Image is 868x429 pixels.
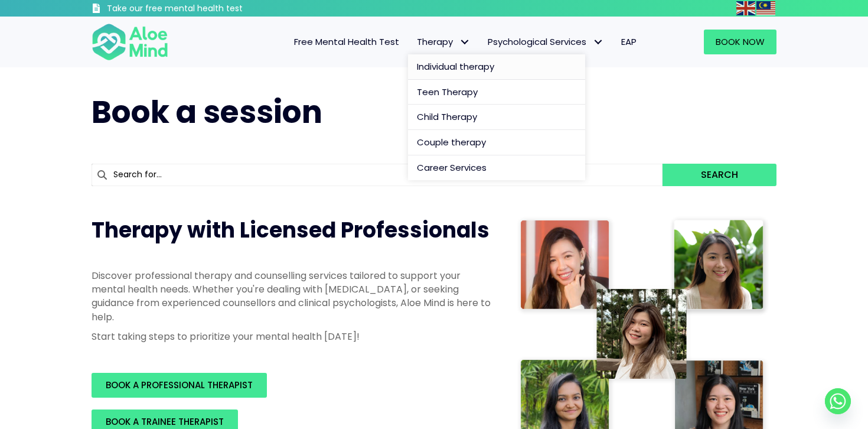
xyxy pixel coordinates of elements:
[488,35,603,48] span: Psychological Services
[107,3,306,15] h3: Take our free mental health test
[456,34,473,51] span: Therapy: submenu
[408,54,585,80] a: Individual therapy
[408,130,585,155] a: Couple therapy
[92,373,267,398] a: BOOK A PROFESSIONAL THERAPIST
[417,35,470,48] span: Therapy
[756,1,775,15] img: ms
[736,1,755,15] img: en
[825,388,851,414] a: Whatsapp
[408,30,479,54] a: TherapyTherapy: submenu
[285,30,408,54] a: Free Mental Health Test
[92,90,322,134] span: Book a session
[408,155,585,180] a: Career Services
[294,35,399,48] span: Free Mental Health Test
[92,269,493,324] p: Discover professional therapy and counselling services tailored to support your mental health nee...
[408,80,585,105] a: Teen Therapy
[621,35,637,48] span: EAP
[612,30,645,54] a: EAP
[589,34,606,51] span: Psychological Services: submenu
[92,330,493,343] p: Start taking steps to prioritize your mental health [DATE]!
[92,3,306,17] a: Take our free mental health test
[417,60,494,73] span: Individual therapy
[417,161,487,174] span: Career Services
[92,215,490,245] span: Therapy with Licensed Professionals
[106,379,253,391] span: BOOK A PROFESSIONAL THERAPIST
[417,86,478,98] span: Teen Therapy
[417,110,477,123] span: Child Therapy
[479,30,612,54] a: Psychological ServicesPsychological Services: submenu
[417,136,486,148] span: Couple therapy
[92,164,663,186] input: Search for...
[106,415,224,428] span: BOOK A TRAINEE THERAPIST
[92,22,168,61] img: Aloe mind Logo
[408,105,585,130] a: Child Therapy
[184,30,645,54] nav: Menu
[716,35,765,48] span: Book Now
[704,30,776,54] a: Book Now
[736,1,756,15] a: English
[756,1,776,15] a: Malay
[663,164,776,186] button: Search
